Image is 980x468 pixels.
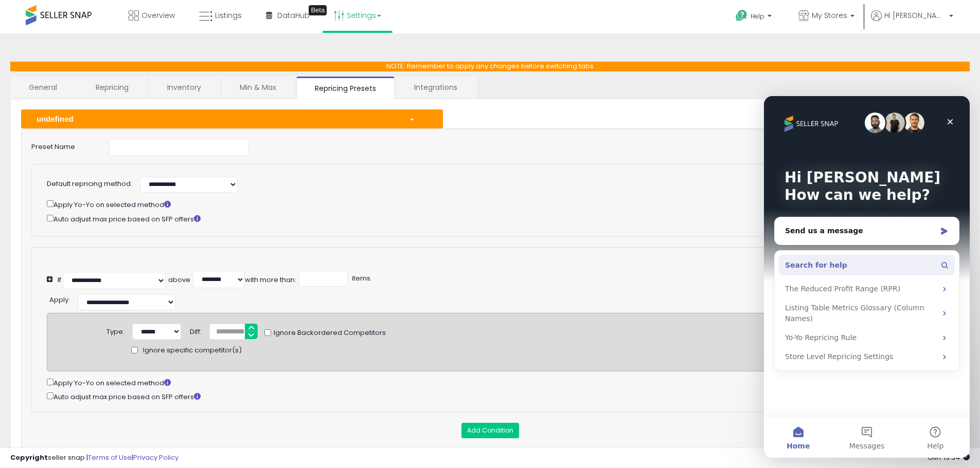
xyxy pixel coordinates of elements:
[88,453,132,462] a: Terms of Use
[10,453,179,463] div: seller snap | |
[10,77,76,98] a: General
[10,62,970,71] p: NOTE: Remember to apply any changes before switching tabs
[296,77,395,99] a: Repricing Presets
[141,10,175,21] span: Overview
[47,213,925,224] div: Auto adjust max price based on SFP offers
[271,328,386,338] span: Ignore Backordered Competitors
[168,275,190,285] div: above
[149,77,220,98] a: Inventory
[29,114,401,124] div: undefined
[764,96,970,458] iframe: Intercom live chat
[133,453,179,462] a: Privacy Policy
[221,77,295,98] a: Min & Max
[10,453,48,462] strong: Copyright
[49,292,70,305] div: :
[277,10,310,21] span: DataHub
[309,5,327,15] div: Tooltip anchor
[727,2,782,33] a: Help
[143,346,242,355] span: Ignore specific competitor(s)
[884,10,946,21] span: Hi [PERSON_NAME]
[47,377,943,388] div: Apply Yo-Yo on selected method
[106,324,124,337] div: Type:
[735,9,748,22] i: Get Help
[49,295,68,305] span: Apply
[396,77,476,98] a: Integrations
[461,423,519,438] button: Add Condition
[24,139,101,152] label: Preset Name
[215,10,242,21] span: Listings
[21,109,443,128] button: undefined
[350,273,372,283] span: items.
[190,324,202,337] div: Diff:
[47,179,132,189] label: Default repricing method:
[47,198,925,210] div: Apply Yo-Yo on selected method
[245,275,296,285] div: with more than:
[751,12,764,21] span: Help
[871,10,953,33] a: Hi [PERSON_NAME]
[77,77,147,98] a: Repricing
[812,10,847,21] span: My Stores
[47,390,943,402] div: Auto adjust max price based on SFP offers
